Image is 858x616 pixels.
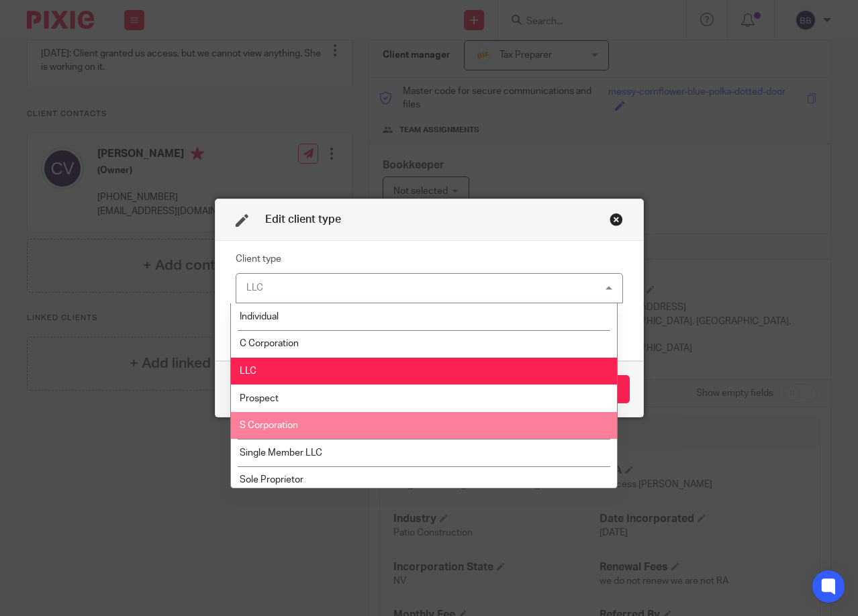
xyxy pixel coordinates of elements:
[240,339,299,348] span: C Corporation
[240,312,279,321] span: Individual
[265,214,341,225] span: Edit client type
[246,283,263,293] div: LLC
[240,448,322,458] span: Single Member LLC
[240,394,279,403] span: Prospect
[240,366,256,376] span: LLC
[236,252,281,266] label: Client type
[240,421,298,430] span: S Corporation
[610,213,623,226] div: Close this dialog window
[240,475,303,484] span: Sole Proprietor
